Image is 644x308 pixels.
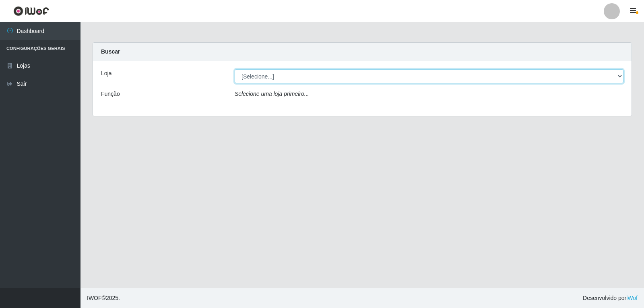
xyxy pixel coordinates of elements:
[13,6,49,16] img: CoreUI Logo
[87,295,102,301] span: IWOF
[101,69,111,78] label: Loja
[101,48,120,55] strong: Buscar
[87,294,120,302] span: © 2025 .
[101,90,120,98] label: Função
[626,295,638,301] a: iWof
[235,91,309,97] i: Selecione uma loja primeiro...
[583,294,638,302] span: Desenvolvido por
